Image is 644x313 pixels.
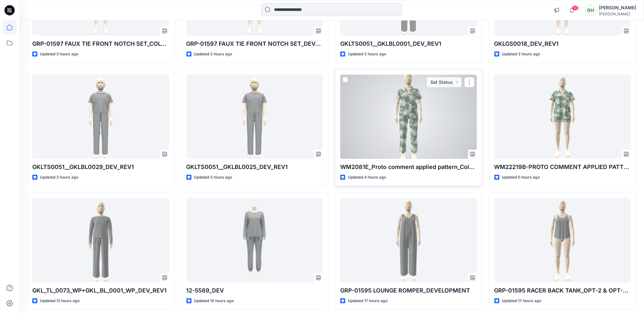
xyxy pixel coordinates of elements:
p: Updated 3 hours ago [194,174,232,181]
p: Updated 16 hours ago [194,298,234,304]
p: Updated 17 hours ago [348,298,388,304]
p: Updated 4 hours ago [348,174,386,181]
p: GKLTS0051__GKLBL0001_DEV_REV1 [340,39,477,48]
p: Updated 3 hours ago [348,51,386,58]
p: GRP-01595 RACER BACK TANK_OPT-2 & OPT-3_DEVELOPMENT [494,286,631,295]
p: GRP-01597 FAUX TIE FRONT NOTCH SET_COLORWAY_REV5 [32,39,169,48]
p: Updated 5 hours ago [502,174,540,181]
a: GKLTS0051__GKLBL0025_DEV_REV1 [186,75,323,159]
p: GKLGS0018_DEV_REV1 [494,39,631,48]
p: Updated 3 hours ago [502,51,540,58]
p: WM2081E_Proto comment applied pattern_Colorway_REV8 [340,163,477,172]
div: [PERSON_NAME] [599,4,636,12]
p: WM22219B-PROTO COMMENT APPLIED PATTERN_COLORWAY_REV8 [494,163,631,172]
p: GKL_TL_0073_WP+GKL_BL_0001_WP_DEV_REV1 [32,286,169,295]
a: WM2081E_Proto comment applied pattern_Colorway_REV8 [340,75,477,159]
div: [PERSON_NAME] [599,12,636,16]
p: Updated 3 hours ago [194,51,232,58]
p: GKLTS0051__GKLBL0029_DEV_REV1 [32,163,169,172]
p: GKLTS0051__GKLBL0025_DEV_REV1 [186,163,323,172]
a: WM22219B-PROTO COMMENT APPLIED PATTERN_COLORWAY_REV8 [494,75,631,159]
p: Updated 3 hours ago [40,174,78,181]
p: 12-5589_DEV [186,286,323,295]
span: 14 [572,5,579,11]
a: 12-5589_DEV [186,198,323,282]
a: GKL_TL_0073_WP+GKL_BL_0001_WP_DEV_REV1 [32,198,169,282]
p: GRP-01597 FAUX TIE FRONT NOTCH SET_DEV_REV5 [186,39,323,48]
p: Updated 17 hours ago [502,298,542,304]
a: GRP-01595 LOUNGE ROMPER_DEVELOPMENT [340,198,477,282]
p: Updated 3 hours ago [40,51,78,58]
a: GKLTS0051__GKLBL0029_DEV_REV1 [32,75,169,159]
div: GH [585,4,596,16]
p: GRP-01595 LOUNGE ROMPER_DEVELOPMENT [340,286,477,295]
a: GRP-01595 RACER BACK TANK_OPT-2 & OPT-3_DEVELOPMENT [494,198,631,282]
p: Updated 12 hours ago [40,298,80,304]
